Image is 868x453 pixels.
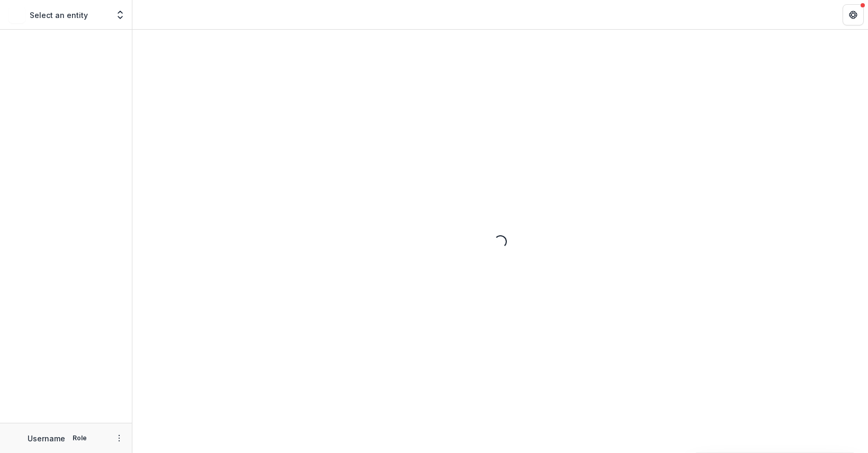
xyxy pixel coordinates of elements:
button: Open entity switcher [113,4,128,25]
p: Username [28,433,65,444]
button: Get Help [843,4,864,25]
p: Role [69,433,90,443]
p: Select an entity [30,10,88,21]
button: More [113,432,126,445]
